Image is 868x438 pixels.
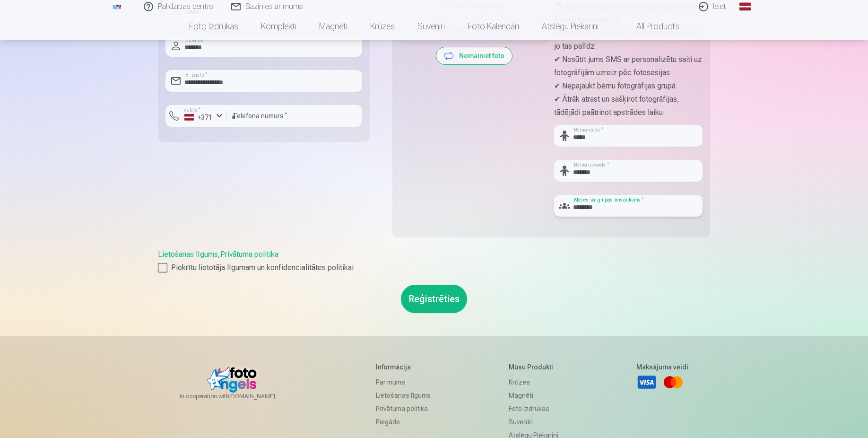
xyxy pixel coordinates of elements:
a: Lietošanas līgums [376,389,431,402]
a: Piegāde [376,415,431,429]
a: [DOMAIN_NAME] [229,393,298,400]
img: /fa1 [112,4,122,9]
p: Mēs lūdzam pievienot jūsu bērna fotogrāfiju, jo tas palīdz: [554,26,703,53]
a: Privātuma politika [376,402,431,415]
button: Reģistrēties [401,285,467,313]
a: Krūzes [509,376,558,389]
a: Privātuma politika [220,250,278,259]
a: Foto izdrukas [509,402,558,415]
button: Nomainiet foto [436,47,512,64]
button: Valsts*+371 [165,105,227,127]
p: ✔ Nosūtīt jums SMS ar personalizētu saiti uz fotogrāfijām uzreiz pēc fotosesijas [554,53,703,79]
a: Visa [636,372,657,393]
a: Mastercard [663,372,684,393]
a: Foto kalendāri [456,13,530,40]
a: All products [610,13,691,40]
h5: Mūsu produkti [509,362,558,372]
a: Magnēti [308,13,359,40]
h5: Informācija [376,362,431,372]
a: Lietošanas līgums [158,250,218,259]
a: Foto izdrukas [178,13,250,40]
span: In cooperation with [180,393,298,400]
a: Krūzes [359,13,406,40]
a: Suvenīri [406,13,456,40]
a: Par mums [376,376,431,389]
a: Atslēgu piekariņi [530,13,610,40]
label: Valsts [181,106,204,114]
label: Piekrītu lietotāja līgumam un konfidencialitātes politikai [158,262,710,273]
h5: Maksājuma veidi [636,362,688,372]
a: Komplekti [250,13,308,40]
div: +371 [184,113,213,122]
a: Magnēti [509,389,558,402]
p: ✔ Nepajaukt bērnu fotogrāfijas grupā [554,79,703,93]
div: , [158,249,710,273]
p: ✔ Ātrāk atrast un sašķirot fotogrāfijas, tādējādi paātrinot apstrādes laiku [554,93,703,119]
a: Suvenīri [509,415,558,429]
